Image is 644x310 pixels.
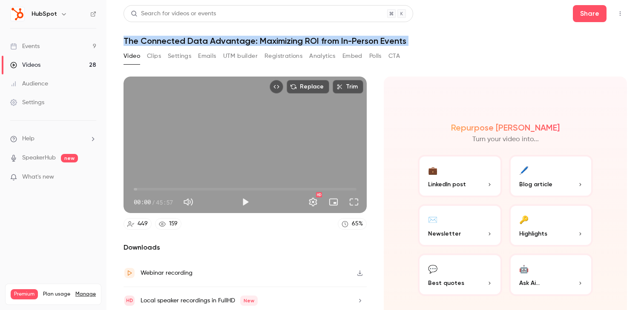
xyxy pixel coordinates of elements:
div: 🔑 [519,213,529,226]
button: Clips [147,49,161,63]
div: 🖊️ [519,163,529,176]
button: CTA [388,49,400,63]
h1: The Connected Data Advantage: Maximizing ROI from In-Person Events [124,36,627,46]
div: Events [10,42,40,51]
a: 159 [155,218,181,230]
div: Local speaker recordings in FullHD [141,296,258,306]
a: Manage [75,291,96,298]
a: SpeakerHub [22,154,56,162]
button: Share [573,5,607,22]
button: Analytics [309,49,336,63]
button: 🖊️Blog article [509,155,593,197]
div: 🤖 [519,262,529,275]
span: Plan usage [43,291,70,298]
div: Search for videos or events [131,9,216,18]
h2: Repurpose [PERSON_NAME] [451,122,560,133]
span: new [61,154,78,162]
button: Registrations [264,49,302,63]
span: Newsletter [428,229,461,238]
span: Help [22,134,34,143]
span: Highlights [519,229,547,238]
span: 45:57 [156,198,173,207]
h6: HubSpot [32,10,57,18]
span: What's new [22,173,54,182]
div: Webinar recording [141,268,193,278]
button: Settings [168,49,191,63]
div: 65 % [352,219,363,228]
span: Blog article [519,180,552,189]
button: ✉️Newsletter [418,204,502,247]
span: LinkedIn post [428,180,466,189]
div: 00:00 [134,198,173,207]
button: Turn on miniplayer [325,193,342,210]
li: help-dropdown-opener [10,134,96,143]
button: Emails [198,49,216,63]
span: 00:00 [134,198,151,207]
div: 159 [169,219,178,228]
iframe: Noticeable Trigger [86,173,96,181]
button: Full screen [345,193,362,210]
button: Settings [305,193,322,210]
p: Turn your video into... [472,134,539,145]
button: Video [124,49,140,63]
div: 💼 [428,163,437,176]
button: Polls [369,49,382,63]
span: Ask Ai... [519,279,540,287]
span: New [240,296,258,306]
button: Top Bar Actions [613,7,627,20]
img: HubSpot [11,7,24,21]
div: ✉️ [428,213,437,226]
div: HD [316,192,322,197]
span: Best quotes [428,279,464,287]
div: Audience [10,80,48,88]
button: Embed video [270,80,283,94]
button: Mute [180,193,197,210]
h2: Downloads [124,242,367,253]
button: Play [237,193,254,210]
span: / [152,198,155,207]
button: UTM builder [223,49,258,63]
span: Premium [11,289,38,299]
button: 💼LinkedIn post [418,155,502,197]
button: 🤖Ask Ai... [509,253,593,296]
a: 65% [338,218,367,230]
div: Videos [10,61,40,69]
button: Embed [342,49,362,63]
div: 449 [138,219,148,228]
a: 449 [124,218,152,230]
button: 💬Best quotes [418,253,502,296]
button: 🔑Highlights [509,204,593,247]
button: Replace [287,80,329,94]
div: 💬 [428,262,437,275]
div: Settings [10,98,44,107]
button: Trim [333,80,363,94]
